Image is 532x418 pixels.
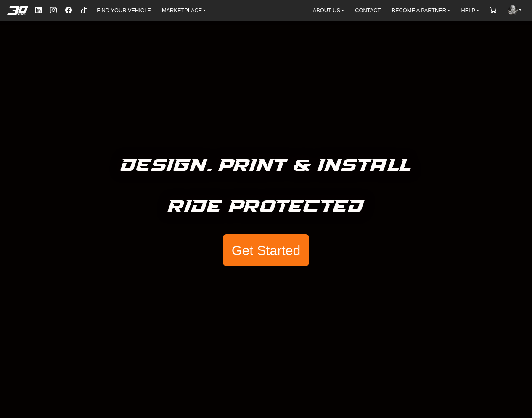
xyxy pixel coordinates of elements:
[121,152,411,180] h5: Design. Print & Install
[352,4,384,16] a: CONTACT
[168,193,364,221] h5: Ride Protected
[223,234,309,266] button: Get Started
[93,4,154,16] a: FIND YOUR VEHICLE
[310,4,347,16] a: ABOUT US
[388,4,453,16] a: BECOME A PARTNER
[159,4,209,16] a: MARKETPLACE
[458,4,483,16] a: HELP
